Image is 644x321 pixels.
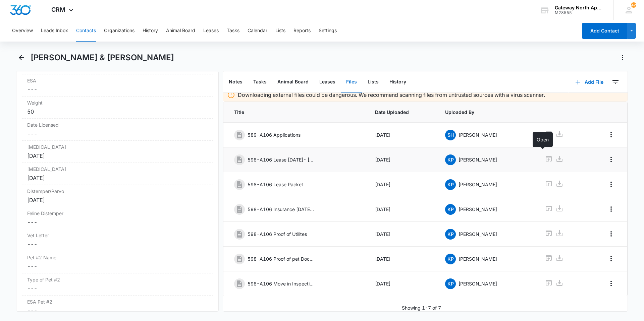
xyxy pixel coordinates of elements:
[606,229,616,239] button: Overflow Menu
[27,307,208,315] dd: ---
[445,254,456,264] span: KP
[27,166,208,173] label: [MEDICAL_DATA]
[631,2,636,8] div: notifications count
[22,163,213,185] div: [MEDICAL_DATA][DATE]
[375,109,429,116] span: Date Uploaded
[367,222,437,247] td: [DATE]
[384,72,412,92] button: History
[555,10,604,15] div: account id
[22,74,213,97] div: ESA---
[12,20,33,42] button: Overview
[367,197,437,222] td: [DATE]
[533,132,553,147] div: Open
[22,185,213,207] div: Distemper/Parvo[DATE]
[22,97,213,119] div: Weight50
[22,251,213,273] div: Pet #2 Name---
[606,253,616,264] button: Overflow Menu
[275,20,285,42] button: Lists
[27,121,208,128] label: Date Licensed
[27,284,208,293] dd: ---
[27,152,208,160] div: [DATE]
[367,271,437,296] td: [DATE]
[272,72,314,92] button: Animal Board
[238,91,545,99] p: Downloading external files could be dangerous. We recommend scanning files from untrusted sources...
[248,231,307,238] p: 598-A106 Proof of Utilites
[606,179,616,190] button: Overflow Menu
[362,72,384,92] button: Lists
[445,179,456,190] span: KP
[22,229,213,251] div: Vet Letter---
[27,108,208,116] div: 50
[445,278,456,289] span: KP
[143,20,158,42] button: History
[248,72,272,92] button: Tasks
[248,255,315,262] p: 598-A106 Proof of pet Documents
[203,20,219,42] button: Leases
[248,156,315,163] p: 598-A106 Lease [DATE]- [DATE]
[367,172,437,197] td: [DATE]
[631,2,636,8] span: 42
[459,181,497,188] p: [PERSON_NAME]
[31,53,174,63] h1: [PERSON_NAME] & [PERSON_NAME]
[606,154,616,165] button: Overflow Menu
[22,296,213,318] div: ESA Pet #2---
[248,206,315,213] p: 598-A106 Insurance [DATE]-[DATE]
[27,99,208,106] label: Weight
[27,276,208,283] label: Type of Pet #2
[27,188,208,195] label: Distemper/Parvo
[27,232,208,239] label: Vet Letter
[459,206,497,213] p: [PERSON_NAME]
[27,262,208,270] dd: ---
[445,204,456,215] span: KP
[22,273,213,296] div: Type of Pet #2---
[27,130,208,138] dd: ---
[27,174,208,182] div: [DATE]
[606,278,616,289] button: Overflow Menu
[445,109,529,116] span: Uploaded By
[227,20,239,42] button: Tasks
[27,85,208,93] dd: ---
[104,20,135,42] button: Organizations
[445,229,456,240] span: KP
[223,72,248,92] button: Notes
[248,20,267,42] button: Calendar
[22,207,213,229] div: Feline Distemper---
[367,247,437,271] td: [DATE]
[76,20,96,42] button: Contacts
[459,231,497,238] p: [PERSON_NAME]
[27,218,208,226] dd: ---
[248,131,301,138] p: 589-A106 Applications
[234,109,359,116] span: Title
[51,6,65,13] span: CRM
[459,280,497,287] p: [PERSON_NAME]
[293,20,311,42] button: Reports
[569,74,610,90] button: Add File
[27,254,208,261] label: Pet #2 Name
[22,119,213,141] div: Date Licensed---
[606,204,616,214] button: Overflow Menu
[27,240,208,248] dd: ---
[314,72,341,92] button: Leases
[582,23,627,39] button: Add Contact
[459,131,497,138] p: [PERSON_NAME]
[555,5,604,10] div: account name
[16,52,26,63] button: Back
[22,141,213,163] div: [MEDICAL_DATA][DATE]
[341,72,362,92] button: Files
[166,20,195,42] button: Animal Board
[445,130,456,140] span: SH
[27,143,208,150] label: [MEDICAL_DATA]
[617,52,628,63] button: Actions
[610,77,621,87] button: Filters
[459,255,497,262] p: [PERSON_NAME]
[27,298,208,305] label: ESA Pet #2
[459,156,497,163] p: [PERSON_NAME]
[248,181,303,188] p: 598-A106 Lease Packet
[27,210,208,217] label: Feline Distemper
[319,20,337,42] button: Settings
[27,196,208,204] div: [DATE]
[248,280,315,287] p: 598-A106 Move in Inspection
[27,77,208,84] label: ESA
[367,147,437,172] td: [DATE]
[367,123,437,147] td: [DATE]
